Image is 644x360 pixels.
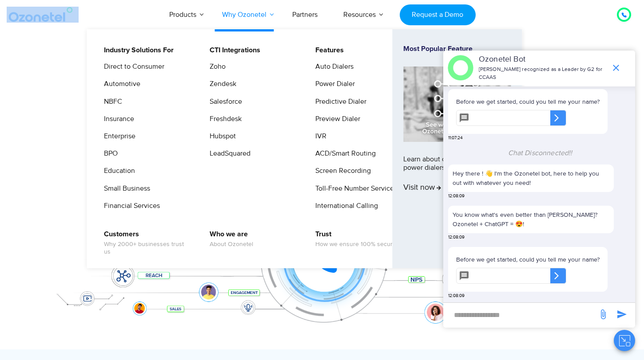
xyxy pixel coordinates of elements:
[44,79,600,122] div: Customer Experiences
[98,61,166,72] a: Direct to Consumer
[204,45,262,56] a: CTI Integrations
[204,148,252,159] a: LeadSquared
[204,113,243,125] a: Freshdesk
[403,45,511,253] a: Most Popular FeatureLearn about our award-winning power dialers.Visit now
[456,255,600,264] p: Before we get started, could you tell me your name?
[448,55,473,81] img: header
[204,78,238,90] a: Zendesk
[453,210,609,229] p: You know what's even better than [PERSON_NAME]? Ozonetel + ChatGPT = 😍!
[98,200,161,211] a: Financial Services
[210,241,253,248] span: About Ozonetel
[456,97,600,106] p: Before we get started, could you tell me your name?
[310,229,400,250] a: TrustHow we ensure 100% security
[98,165,136,176] a: Education
[310,165,372,176] a: Screen Recording
[594,305,612,323] span: send message
[310,183,398,194] a: Toll-Free Number Services
[400,4,476,25] a: Request a Demo
[310,78,356,90] a: Power Dialer
[448,135,463,141] span: 11:07:24
[310,131,328,142] a: IVR
[479,54,606,66] p: Ozonetel Bot
[453,169,609,188] p: Hey there ! 👋 I'm the Ozonetel bot, here to help you out with whatever you need!
[613,305,631,323] span: send message
[448,293,465,299] span: 12:08:09
[448,193,465,200] span: 12:08:09
[44,122,600,132] div: Turn every conversation into a growth engine for your enterprise.
[607,59,625,77] span: end chat or minimize
[98,78,142,90] a: Automotive
[310,200,379,211] a: International Calling
[403,67,511,141] img: phone-system-min.jpg
[104,241,191,256] span: Why 2000+ businesses trust us
[403,183,441,193] span: Visit now
[204,61,227,72] a: Zoho
[508,149,572,157] span: Chat Disconnected!!
[204,229,254,250] a: Who we areAbout Ozonetel
[98,148,119,159] a: BPO
[44,56,600,85] div: Orchestrate Intelligent
[98,45,175,56] a: Industry Solutions For
[448,307,593,323] div: new-msg-input
[448,234,465,241] span: 12:08:09
[310,96,368,107] a: Predictive Dialer
[204,96,243,107] a: Salesforce
[614,330,635,351] button: Close chat
[310,45,345,56] a: Features
[98,96,123,107] a: NBFC
[310,148,377,159] a: ACD/Smart Routing
[98,113,135,125] a: Insurance
[98,183,151,194] a: Small Business
[98,131,137,142] a: Enterprise
[310,61,355,72] a: Auto Dialers
[204,131,237,142] a: Hubspot
[479,66,606,82] p: [PERSON_NAME] recognized as a Leader by G2 for CCAAS
[315,241,399,248] span: How we ensure 100% security
[98,229,193,257] a: CustomersWhy 2000+ businesses trust us
[310,113,362,125] a: Preview Dialer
